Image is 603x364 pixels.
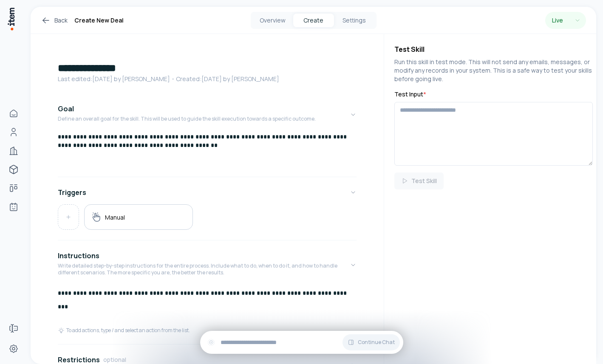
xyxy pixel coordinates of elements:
[5,105,22,122] a: Home
[5,180,22,197] a: focus-areas
[394,58,593,83] p: Run this skill in test mode. This will not send any emails, messages, or modify any records in yo...
[58,244,357,286] button: InstructionsWrite detailed step-by-step instructions for the entire process. Include what to do, ...
[5,198,22,215] a: Agents
[7,7,15,31] img: Item Brain Logo
[58,262,350,276] p: Write detailed step-by-step instructions for the entire process. Include what to do, when to do i...
[358,339,395,346] span: Continue Chat
[5,161,22,178] a: implementations
[252,14,293,27] button: Overview
[343,334,400,350] button: Continue Chat
[58,133,357,173] div: GoalDefine an overall goal for the skill. This will be used to guide the skill execution towards ...
[58,116,316,122] p: Define an overall goal for the skill. This will be used to guide the skill execution towards a sp...
[394,90,593,99] label: Test Input
[58,187,86,198] h4: Triggers
[105,213,125,221] h5: Manual
[74,15,124,25] h1: Create New Deal
[334,14,375,27] button: Settings
[293,14,334,27] button: Create
[5,320,22,337] a: Forms
[58,181,357,204] button: Triggers
[394,44,593,54] h4: Test Skill
[58,75,357,83] p: Last edited: [DATE] by [PERSON_NAME] ・Created: [DATE] by [PERSON_NAME]
[58,286,357,341] div: InstructionsWrite detailed step-by-step instructions for the entire process. Include what to do, ...
[200,331,403,354] div: Continue Chat
[58,251,99,261] h4: Instructions
[58,97,357,133] button: GoalDefine an overall goal for the skill. This will be used to guide the skill execution towards ...
[58,327,190,334] div: To add actions, type / and select an action from the list.
[5,142,22,159] a: Companies
[41,15,68,25] a: Back
[58,104,74,114] h4: Goal
[58,204,357,237] div: Triggers
[5,124,22,141] a: Contacts
[103,356,126,364] span: optional
[5,340,22,357] a: Settings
